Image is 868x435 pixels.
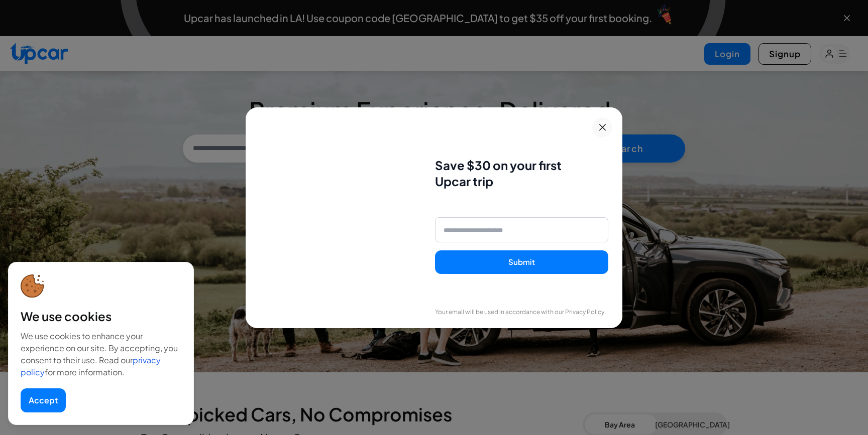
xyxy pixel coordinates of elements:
[435,308,608,316] p: Your email will be used in accordance with our Privacy Policy.
[435,157,608,189] h3: Save $30 on your first Upcar trip
[21,330,181,378] div: We use cookies to enhance your experience on our site. By accepting, you consent to their use. Re...
[435,250,608,274] button: Submit
[21,274,44,298] img: cookie-icon.svg
[21,308,181,324] div: We use cookies
[246,107,421,328] img: Family enjoying car ride
[21,388,66,412] button: Accept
